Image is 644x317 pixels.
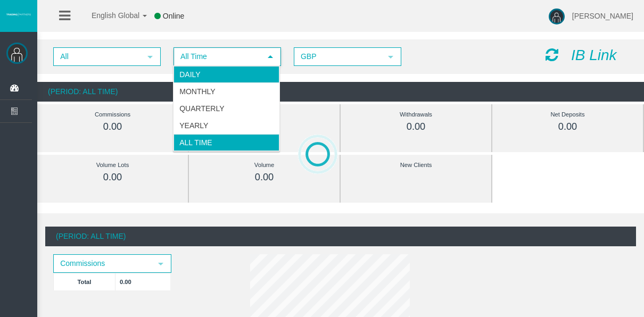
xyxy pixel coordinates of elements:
[516,109,619,121] div: Net Deposits
[266,53,275,61] span: select
[365,109,467,121] div: Withdrawals
[78,11,139,20] span: English Global
[174,66,279,83] li: Daily
[61,171,164,183] div: 0.00
[174,83,279,100] li: Monthly
[386,53,395,61] span: select
[54,48,141,65] span: All
[174,100,279,117] li: Quarterly
[54,255,151,272] span: Commissions
[61,159,164,171] div: Volume Lots
[37,82,644,102] div: (Period: All Time)
[54,273,115,290] td: Total
[549,9,565,24] img: user-image
[61,109,164,121] div: Commissions
[5,12,32,16] img: logo.svg
[213,159,316,171] div: Volume
[45,227,636,246] div: (Period: All Time)
[572,12,633,20] span: [PERSON_NAME]
[365,121,467,133] div: 0.00
[174,117,279,134] li: Yearly
[61,121,164,133] div: 0.00
[175,48,261,65] span: All Time
[546,47,558,62] i: Reload Dashboard
[156,260,165,268] span: select
[295,48,381,65] span: GBP
[163,12,184,20] span: Online
[115,273,171,290] td: 0.00
[516,121,619,133] div: 0.00
[571,47,617,63] i: IB Link
[174,134,279,151] li: All Time
[146,53,154,61] span: select
[213,171,316,183] div: 0.00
